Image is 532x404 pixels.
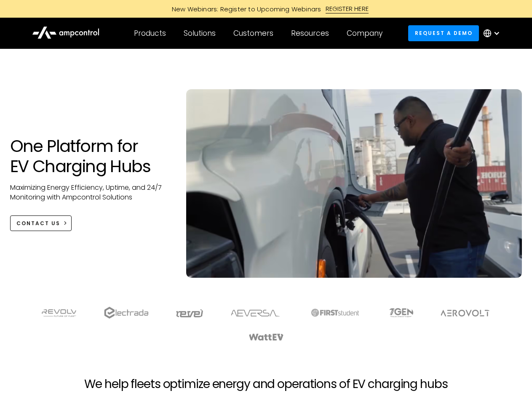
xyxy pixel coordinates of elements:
[347,29,382,38] div: Company
[84,377,447,391] h2: We help fleets optimize energy and operations of EV charging hubs
[184,29,216,38] div: Solutions
[77,4,456,13] a: New Webinars: Register to Upcoming WebinarsREGISTER HERE
[16,220,60,227] div: CONTACT US
[249,334,284,340] img: WattEV logo
[408,25,479,41] a: Request a demo
[10,215,72,231] a: CONTACT US
[104,307,148,319] img: electrada logo
[163,5,326,13] div: New Webinars: Register to Upcoming Webinars
[134,29,166,38] div: Products
[291,29,329,38] div: Resources
[440,310,490,316] img: Aerovolt Logo
[10,183,170,202] p: Maximizing Energy Efficiency, Uptime, and 24/7 Monitoring with Ampcontrol Solutions
[10,136,170,176] h1: One Platform for EV Charging Hubs
[233,29,273,38] div: Customers
[326,4,369,13] div: REGISTER HERE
